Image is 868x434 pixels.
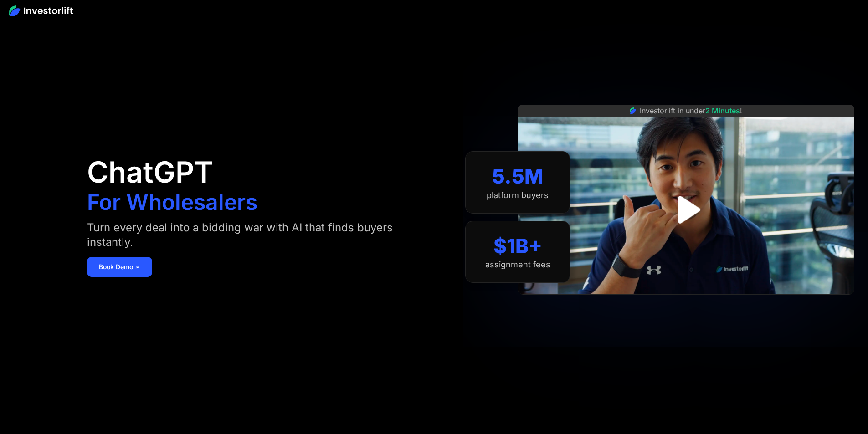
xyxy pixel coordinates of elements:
[705,106,740,115] span: 2 Minutes
[493,234,542,258] div: $1B+
[87,191,257,213] h1: For Wholesalers
[487,190,549,200] div: platform buyers
[618,299,755,310] iframe: Customer reviews powered by Trustpilot
[87,257,152,277] a: Book Demo ➢
[87,220,416,250] div: Turn every deal into a bidding war with AI that finds buyers instantly.
[485,260,550,270] div: assignment fees
[640,105,742,116] div: Investorlift in under !
[666,189,706,230] a: open lightbox
[492,164,544,189] div: 5.5M
[87,158,213,187] h1: ChatGPT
